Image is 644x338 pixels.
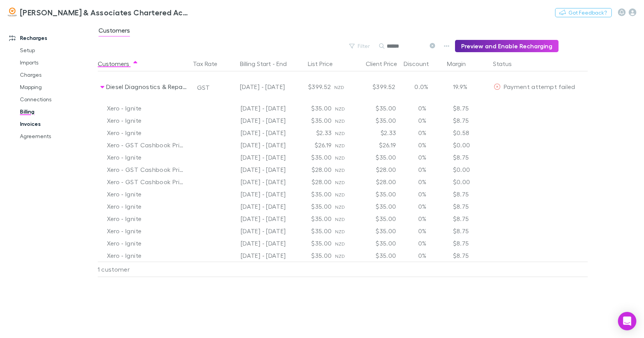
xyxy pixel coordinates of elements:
[194,81,213,94] button: GST
[107,249,187,262] div: Xero - Ignite
[308,56,342,71] button: List Price
[404,56,438,71] div: Discount
[353,188,399,200] div: $35.00
[353,176,399,188] div: $28.00
[289,188,335,200] div: $35.00
[288,71,334,102] div: $399.52
[399,139,445,151] div: 0%
[353,151,399,163] div: $35.00
[335,118,345,124] span: NZD
[366,56,406,71] div: Client Price
[448,82,468,91] p: 19.9%
[555,8,612,17] button: Got Feedback?
[335,180,345,185] span: NZD
[289,249,335,262] div: $35.00
[220,139,289,151] div: [DATE] - [DATE]
[222,71,285,102] div: [DATE] - [DATE]
[12,106,102,118] a: Billing
[12,81,102,93] a: Mapping
[220,200,289,213] div: [DATE] - [DATE]
[107,200,187,213] div: Xero - Ignite
[12,44,102,56] a: Setup
[107,151,187,163] div: Xero - Ignite
[98,56,138,71] button: Customers
[353,237,399,249] div: $35.00
[353,225,399,237] div: $35.00
[220,114,289,127] div: [DATE] - [DATE]
[334,84,345,90] span: NZD
[289,151,335,163] div: $35.00
[289,225,335,237] div: $35.00
[107,176,187,188] div: Xero - GST Cashbook Price Plan
[445,114,491,127] div: $8.75
[353,163,399,176] div: $28.00
[289,139,335,151] div: $26.19
[335,253,345,259] span: NZD
[220,225,289,237] div: [DATE] - [DATE]
[353,71,399,102] div: $399.52
[399,114,445,127] div: 0%
[353,102,399,114] div: $35.00
[220,237,289,249] div: [DATE] - [DATE]
[335,106,345,112] span: NZD
[399,176,445,188] div: 0%
[445,176,491,188] div: $0.00
[445,213,491,225] div: $8.75
[107,163,187,176] div: Xero - GST Cashbook Price Plan
[289,163,335,176] div: $28.00
[447,56,475,71] button: Margin
[445,102,491,114] div: $8.75
[399,249,445,262] div: 0%
[399,200,445,213] div: 0%
[353,249,399,262] div: $35.00
[240,56,296,71] button: Billing Start - End
[2,32,102,44] a: Recharges
[399,127,445,139] div: 0%
[399,237,445,249] div: 0%
[445,188,491,200] div: $8.75
[353,114,399,127] div: $35.00
[20,8,190,17] h3: [PERSON_NAME] & Associates Chartered Accountants
[335,216,345,222] span: NZD
[618,312,636,330] div: Open Intercom Messenger
[107,225,187,237] div: Xero - Ignite
[445,127,491,139] div: $0.58
[445,237,491,249] div: $8.75
[220,127,289,139] div: [DATE] - [DATE]
[399,225,445,237] div: 0%
[445,200,491,213] div: $8.75
[12,69,102,81] a: Charges
[220,176,289,188] div: [DATE] - [DATE]
[289,237,335,249] div: $35.00
[220,102,289,114] div: [DATE] - [DATE]
[353,200,399,213] div: $35.00
[12,118,102,130] a: Invoices
[107,139,187,151] div: Xero - GST Cashbook Price Plan
[445,225,491,237] div: $8.75
[399,188,445,200] div: 0%
[98,262,190,277] div: 1 customer
[399,163,445,176] div: 0%
[220,213,289,225] div: [DATE] - [DATE]
[399,71,445,102] div: 0.0%
[335,130,345,136] span: NZD
[335,204,345,210] span: NZD
[353,127,399,139] div: $2.33
[12,56,102,69] a: Imports
[193,56,227,71] div: Tax Rate
[289,213,335,225] div: $35.00
[107,114,187,127] div: Xero - Ignite
[289,176,335,188] div: $28.00
[220,249,289,262] div: [DATE] - [DATE]
[12,93,102,106] a: Connections
[335,192,345,198] span: NZD
[107,102,187,114] div: Xero - Ignite
[399,151,445,163] div: 0%
[220,151,289,163] div: [DATE] - [DATE]
[504,83,575,90] span: Payment attempt failed
[106,71,187,102] div: Diesel Diagnostics & Repair Limited
[455,40,559,52] button: Preview and Enable Recharging
[99,26,130,36] span: Customers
